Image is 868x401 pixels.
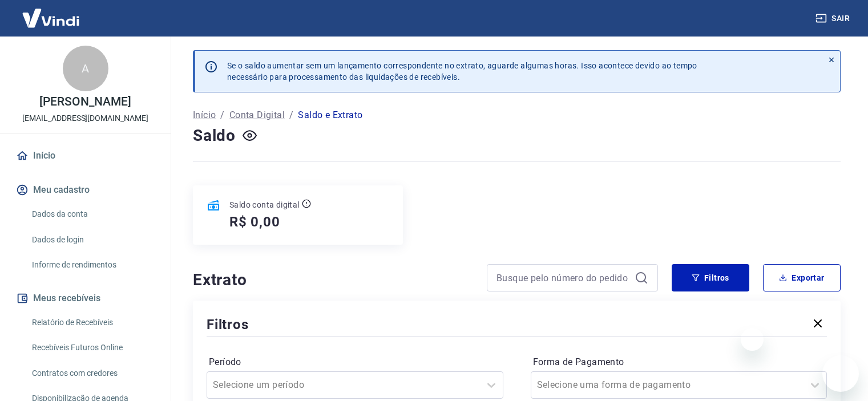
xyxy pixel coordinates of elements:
a: Dados de login [27,228,157,252]
label: Período [209,355,501,369]
a: Início [193,108,216,122]
p: / [220,108,224,122]
div: A [63,46,108,91]
a: Relatório de Recebíveis [27,311,157,334]
h4: Saldo [193,124,236,147]
h5: R$ 0,00 [229,213,280,231]
label: Forma de Pagamento [533,355,825,369]
p: Saldo conta digital [229,199,300,210]
button: Meus recebíveis [14,286,157,311]
button: Filtros [672,264,749,291]
iframe: Botão para abrir a janela de mensagens [822,355,859,392]
p: Saldo e Extrato [298,108,362,122]
button: Exportar [763,264,841,291]
input: Busque pelo número do pedido [496,269,630,286]
a: Início [14,143,157,168]
iframe: Fechar mensagem [741,328,764,351]
button: Sair [813,8,854,29]
p: [EMAIL_ADDRESS][DOMAIN_NAME] [22,112,148,124]
a: Dados da conta [27,202,157,226]
p: / [289,108,293,122]
h5: Filtros [207,315,249,334]
a: Conta Digital [229,108,285,122]
p: Se o saldo aumentar sem um lançamento correspondente no extrato, aguarde algumas horas. Isso acon... [227,60,697,83]
p: [PERSON_NAME] [39,96,131,108]
img: Vindi [14,1,88,35]
button: Meu cadastro [14,177,157,202]
a: Recebíveis Futuros Online [27,336,157,359]
a: Informe de rendimentos [27,253,157,277]
a: Contratos com credores [27,362,157,385]
h4: Extrato [193,269,473,291]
